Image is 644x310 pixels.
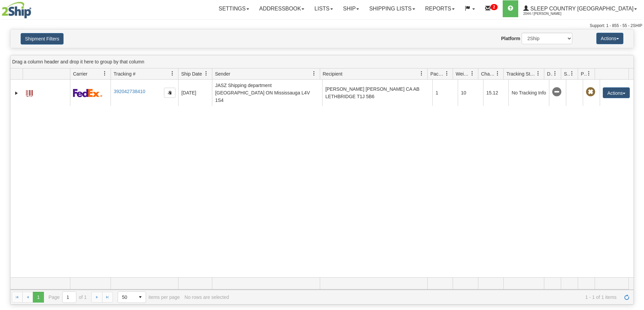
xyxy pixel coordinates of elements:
a: Tracking Status filter column settings [532,68,544,79]
input: Page 1 [63,292,76,303]
a: Label [26,87,33,98]
a: Charge filter column settings [492,68,503,79]
a: Addressbook [254,0,310,17]
img: 2 - FedEx Express® [73,89,102,97]
a: Ship [338,0,364,17]
a: 2 [480,0,503,17]
button: Copy to clipboard [164,88,175,98]
span: Packages [430,71,445,77]
a: Recipient filter column settings [416,68,427,79]
span: 50 [122,294,131,301]
div: grid grouping header [10,55,634,68]
td: No Tracking Info [508,80,549,106]
button: Actions [603,87,630,98]
a: Expand [13,90,20,96]
a: Weight filter column settings [467,68,478,79]
div: No rows are selected [185,294,229,300]
a: Lists [309,0,338,17]
a: Sender filter column settings [308,68,320,79]
span: 1 - 1 of 1 items [234,294,617,300]
label: Platform [501,35,520,42]
a: Refresh [621,292,632,303]
td: JASZ Shipping department [GEOGRAPHIC_DATA] ON Mississauga L4V 1S4 [212,80,322,106]
td: [DATE] [178,80,212,106]
span: items per page [118,291,180,303]
span: select [135,292,146,303]
img: logo2044.jpg [2,2,31,19]
a: Carrier filter column settings [99,68,111,79]
span: Sleep Country [GEOGRAPHIC_DATA] [529,6,634,11]
span: Recipient [323,71,342,77]
span: Ship Date [181,71,202,77]
span: Page 1 [33,292,44,303]
span: Page of 1 [49,291,87,303]
a: Reports [420,0,460,17]
a: Packages filter column settings [441,68,453,79]
span: Pickup Status [581,71,587,77]
a: Shipment Issues filter column settings [566,68,578,79]
a: Shipping lists [364,0,420,17]
a: Pickup Status filter column settings [583,68,595,79]
span: Tracking Status [506,71,536,77]
td: 1 [432,80,458,106]
span: Charge [481,71,495,77]
span: Delivery Status [547,71,553,77]
iframe: chat widget [628,120,643,189]
span: Sender [215,71,230,77]
a: Ship Date filter column settings [200,68,212,79]
span: Carrier [73,71,88,77]
td: 10 [458,80,483,106]
sup: 2 [491,4,498,10]
span: Shipment Issues [564,71,570,77]
td: 15.12 [483,80,508,106]
span: Weight [456,71,470,77]
a: 392042738410 [114,89,145,94]
span: No Tracking Info [552,87,562,97]
button: Actions [596,33,623,44]
button: Shipment Filters [21,33,64,45]
a: Delivery Status filter column settings [549,68,561,79]
span: Pickup Not Assigned [586,87,595,97]
td: [PERSON_NAME] [PERSON_NAME] CA AB LETHBRIDGE T1J 5B6 [322,80,432,106]
a: Sleep Country [GEOGRAPHIC_DATA] 2044 / [PERSON_NAME] [518,0,642,17]
span: Page sizes drop down [118,291,146,303]
a: Settings [214,0,254,17]
span: Tracking # [114,71,136,77]
div: Support: 1 - 855 - 55 - 2SHIP [2,23,642,29]
span: 2044 / [PERSON_NAME] [523,10,574,17]
a: Tracking # filter column settings [167,68,178,79]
